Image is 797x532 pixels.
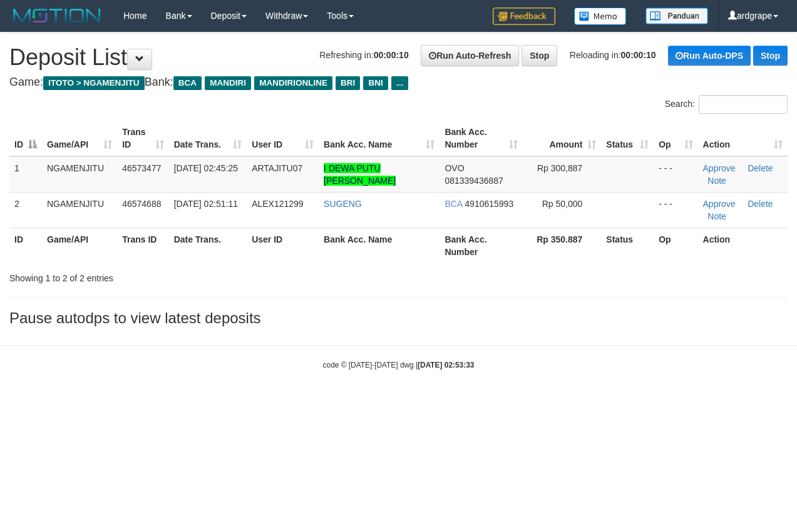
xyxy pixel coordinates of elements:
[252,163,302,173] span: ARTAJITU07
[654,192,697,228] td: - - -
[703,163,736,173] a: Approve
[440,228,523,263] th: Bank Acc. Number
[523,121,601,156] th: Amount: activate to sort column ascending
[698,121,788,156] th: Action: activate to sort column ascending
[324,199,362,209] a: SUGENG
[391,76,408,90] span: ...
[523,228,601,263] th: Rp 350.887
[9,310,788,326] h3: Pause autodps to view latest deposits
[252,199,304,209] span: ALEX121299
[9,6,105,25] img: MOTION_logo.png
[753,46,788,66] a: Stop
[570,50,656,60] span: Reloading in:
[9,121,42,156] th: ID: activate to sort column descending
[9,156,42,193] td: 1
[654,228,697,263] th: Op
[9,76,788,89] h4: Game: Bank:
[247,228,319,263] th: User ID
[319,121,440,156] th: Bank Acc. Name: activate to sort column ascending
[9,228,42,263] th: ID
[323,361,475,369] small: code © [DATE]-[DATE] dwg |
[703,199,736,209] a: Approve
[319,50,408,60] span: Refreshing in:
[42,156,117,193] td: NGAMENJITU
[336,76,360,90] span: BRI
[698,228,788,263] th: Action
[445,199,462,209] span: BCA
[699,95,788,114] input: Search:
[43,76,145,90] span: ITOTO > NGAMENJITU
[542,199,583,209] span: Rp 50,000
[42,192,117,228] td: NGAMENJITU
[363,76,388,90] span: BNI
[668,46,751,66] a: Run Auto-DPS
[174,199,238,209] span: [DATE] 02:51:11
[173,76,202,90] span: BCA
[9,45,788,70] h1: Deposit List
[493,8,555,25] img: Feedback.jpg
[421,45,519,66] a: Run Auto-Refresh
[9,267,322,284] div: Showing 1 to 2 of 2 entries
[707,176,726,186] a: Note
[445,163,464,173] span: OVO
[522,45,557,66] a: Stop
[324,163,396,186] a: I DEWA PUTU [PERSON_NAME]
[440,121,523,156] th: Bank Acc. Number: activate to sort column ascending
[574,8,627,25] img: Button%20Memo.svg
[654,121,697,156] th: Op: activate to sort column ascending
[654,156,697,193] td: - - -
[174,163,238,173] span: [DATE] 02:45:25
[319,228,440,263] th: Bank Acc. Name
[537,163,582,173] span: Rp 300,887
[748,163,773,173] a: Delete
[665,95,788,114] label: Search:
[748,199,773,209] a: Delete
[9,192,42,228] td: 2
[621,50,656,60] strong: 00:00:10
[42,121,117,156] th: Game/API: activate to sort column ascending
[122,199,161,209] span: 46574688
[117,121,168,156] th: Trans ID: activate to sort column ascending
[418,361,474,369] strong: [DATE] 02:53:33
[247,121,319,156] th: User ID: activate to sort column ascending
[445,176,503,186] span: Copy 081339436887 to clipboard
[117,228,168,263] th: Trans ID
[645,8,708,24] img: panduan.png
[169,228,247,263] th: Date Trans.
[601,228,654,263] th: Status
[42,228,117,263] th: Game/API
[601,121,654,156] th: Status: activate to sort column ascending
[465,199,513,209] span: Copy 4910615993 to clipboard
[205,76,251,90] span: MANDIRI
[254,76,332,90] span: MANDIRIONLINE
[707,211,726,221] a: Note
[122,163,161,173] span: 46573477
[169,121,247,156] th: Date Trans.: activate to sort column ascending
[374,50,409,60] strong: 00:00:10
